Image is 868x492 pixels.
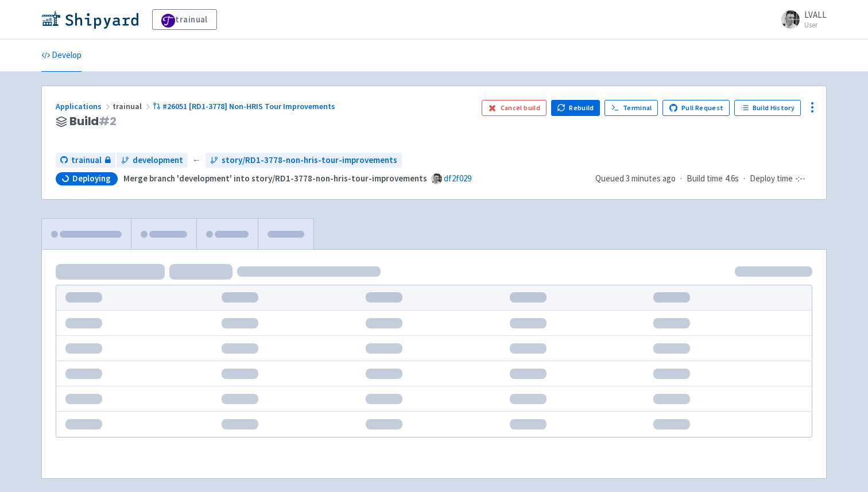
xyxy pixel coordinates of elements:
span: Deploying [72,173,111,184]
small: User [804,21,827,29]
time: 3 minutes ago [626,173,676,184]
strong: Merge branch 'development' into story/RD1-3778-non-hris-tour-improvements [123,173,427,184]
span: development [133,154,183,167]
span: # 2 [99,113,117,129]
a: LVALL User [774,10,827,29]
a: Pull Request [662,100,730,116]
a: df2f029 [444,173,471,184]
span: LVALL [804,9,827,20]
button: Cancel build [482,100,547,116]
a: trainual [56,153,115,168]
a: Build History [734,100,801,116]
span: trainual [113,101,153,111]
a: trainual [152,9,217,30]
a: Develop [41,40,82,72]
span: Build [69,115,117,128]
a: #26051 [RD1-3778] Non-HRIS Tour Improvements [153,101,337,111]
span: 4.6s [725,172,739,185]
span: Build time [687,172,723,185]
span: trainual [71,154,102,167]
img: Shipyard logo [41,10,138,29]
div: · · [595,172,812,185]
button: Rebuild [551,100,600,116]
span: ← [192,154,201,167]
span: -:-- [795,172,805,185]
a: Terminal [604,100,658,116]
span: story/RD1-3778-non-hris-tour-improvements [222,154,397,167]
a: story/RD1-3778-non-hris-tour-improvements [206,153,402,168]
a: Applications [56,101,113,111]
span: Deploy time [750,172,793,185]
span: Queued [595,173,676,184]
a: development [117,153,188,168]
